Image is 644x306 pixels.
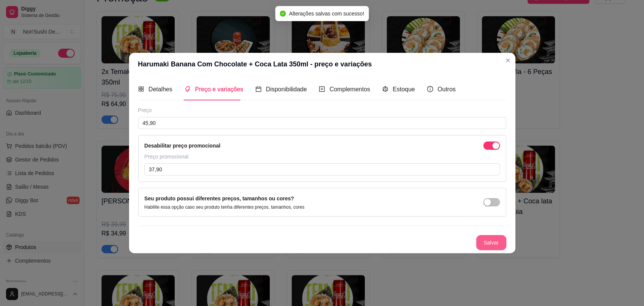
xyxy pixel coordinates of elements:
[266,86,307,92] span: Disponibilidade
[438,86,456,92] span: Outros
[319,86,325,92] span: plus-square
[144,153,500,160] div: Preço promocional
[138,106,506,114] div: Preço
[144,204,304,210] p: Habilite essa opção caso seu produto tenha diferentes preços, tamanhos, cores
[129,53,515,75] header: Harumaki Banana Com Chocolate + Coca Lata 350ml - preço e variações
[382,86,388,92] span: code-sandbox
[144,163,500,175] input: Ex.: R$12,99
[255,86,261,92] span: calendar
[393,86,415,92] span: Estoque
[144,143,221,149] label: Desabilitar preço promocional
[427,86,433,92] span: info-circle
[144,195,294,201] label: Seu produto possui diferentes preços, tamanhos ou cores?
[280,11,286,17] span: check-circle
[289,11,364,17] span: Alterações salvas com sucesso!
[149,86,172,92] span: Detalhes
[502,54,514,66] button: Close
[329,86,370,92] span: Complementos
[476,235,506,250] button: Salvar
[138,117,506,129] input: Ex.: R$12,99
[138,86,144,92] span: appstore
[184,86,191,92] span: tags
[195,86,243,92] span: Preço e variações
